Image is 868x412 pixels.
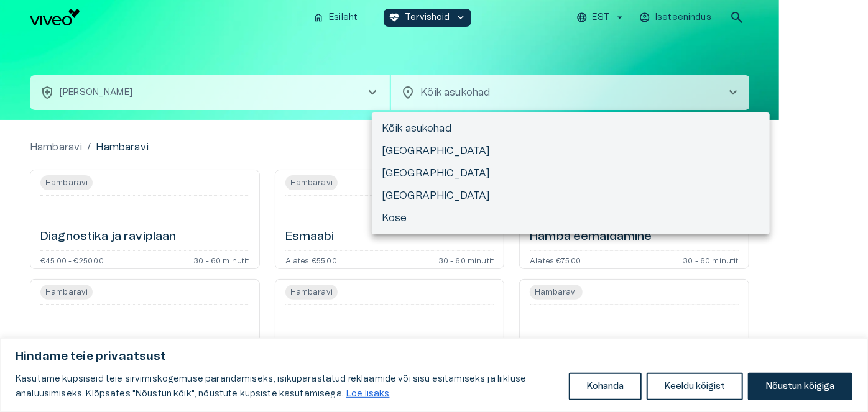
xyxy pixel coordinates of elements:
li: Kõik asukohad [372,117,770,140]
button: Kohanda [569,373,642,400]
button: Nõustun kõigiga [748,373,852,400]
p: Kasutame küpsiseid teie sirvimiskogemuse parandamiseks, isikupärastatud reklaamide või sisu esita... [16,372,560,401]
button: Keeldu kõigist [647,373,743,400]
li: [GEOGRAPHIC_DATA] [372,140,770,162]
li: Kose [372,207,770,229]
span: Help [63,10,82,20]
a: Loe lisaks [346,389,390,399]
li: [GEOGRAPHIC_DATA] [372,185,770,207]
p: Hindame teie privaatsust [16,349,852,364]
li: [GEOGRAPHIC_DATA] [372,162,770,185]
